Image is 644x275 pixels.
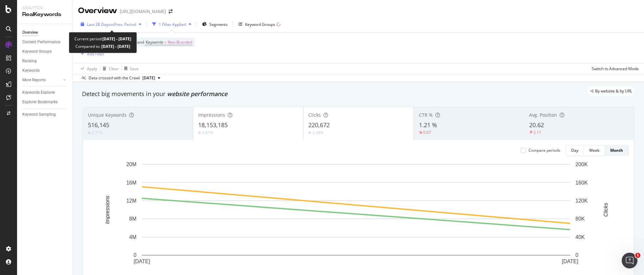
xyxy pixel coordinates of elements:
[575,234,585,240] text: 40K
[102,36,131,42] b: [DATE] - [DATE]
[312,130,323,135] div: 3.38%
[168,38,192,47] span: Non-Branded
[22,11,67,18] div: RealKeywords
[22,111,68,118] a: Keyword Sampling
[245,22,275,27] div: Keyword Groups
[87,51,104,57] div: Add Filter
[110,22,136,27] span: vs Prev. Period
[198,112,225,118] span: Impressions
[140,74,163,82] button: [DATE]
[120,8,166,15] div: [URL][DOMAIN_NAME]
[134,259,150,264] text: [DATE]
[142,75,155,81] span: 2025 Aug. 1st
[22,58,68,65] a: Ranking
[146,39,163,45] span: Keywords
[22,29,38,36] div: Overview
[566,145,584,156] button: Day
[87,66,97,71] div: Apply
[595,89,632,93] span: By website & by URL
[575,252,578,258] text: 0
[126,162,136,167] text: 20M
[88,121,109,129] span: 516,145
[22,89,55,96] div: Keywords Explorer
[199,19,230,29] button: Segments
[109,66,119,71] div: Clear
[571,147,578,153] div: Day
[89,75,140,81] div: Data crossed with the Crawl
[105,196,110,224] text: Impressions
[78,19,144,29] button: Last 28 DaysvsPrev. Period
[209,22,228,27] span: Segments
[169,9,173,14] div: arrow-right-arrow-left
[164,39,167,45] span: =
[22,67,68,74] a: Keywords
[159,22,186,27] div: 1 Filter Applied
[236,19,283,29] button: Keyword Groups
[22,29,68,36] a: Overview
[635,253,640,258] span: 1
[308,132,311,134] img: Equal
[22,48,52,55] div: Keyword Groups
[122,63,139,74] button: Save
[584,145,605,156] button: Week
[126,198,136,204] text: 12M
[22,77,61,84] a: More Reports
[588,87,635,96] div: legacy label
[22,67,40,74] div: Keywords
[78,50,104,58] button: Add Filter
[423,129,431,135] div: 0.07
[529,121,544,129] span: 20.62
[134,252,136,258] text: 0
[592,66,639,71] div: Switch to Advanced Mode
[75,43,130,50] div: Compared to:
[198,132,201,134] img: Equal
[87,22,110,27] span: Last 28 Days
[22,99,58,106] div: Explorer Bookmarks
[419,121,437,129] span: 1.21 %
[575,162,588,167] text: 200K
[308,121,330,129] span: 220,672
[22,99,68,106] a: Explorer Bookmarks
[22,48,68,55] a: Keyword Groups
[126,180,136,185] text: 16M
[92,130,103,135] div: 2.71%
[78,63,97,74] button: Apply
[589,63,639,74] button: Switch to Advanced Mode
[130,66,139,71] div: Save
[589,147,599,153] div: Week
[22,5,67,11] div: Analytics
[88,112,127,118] span: Unique Keywords
[610,147,623,153] div: Month
[129,216,136,222] text: 8M
[603,203,609,217] text: Clicks
[575,198,588,204] text: 120K
[22,39,60,46] div: Content Performance
[419,112,433,118] span: CTR %
[562,259,578,264] text: [DATE]
[150,19,194,29] button: 1 Filter Applied
[198,121,228,129] span: 18,153,185
[622,253,637,268] iframe: Intercom live chat
[88,132,91,134] img: Equal
[533,129,541,135] div: 2.11
[308,112,321,118] span: Clicks
[88,161,624,275] svg: A chart.
[605,145,629,156] button: Month
[22,89,68,96] a: Keywords Explorer
[22,77,46,84] div: More Reports
[100,63,119,74] button: Clear
[202,130,213,135] div: 2.87%
[100,44,130,49] b: [DATE] - [DATE]
[78,5,117,16] div: Overview
[22,111,56,118] div: Keyword Sampling
[575,180,588,185] text: 160K
[22,58,37,65] div: Ranking
[74,35,131,43] div: Current period:
[529,147,560,153] div: Compare periods
[137,39,144,45] span: and
[575,216,585,222] text: 80K
[529,112,557,118] span: Avg. Position
[129,234,136,240] text: 4M
[22,39,68,46] a: Content Performance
